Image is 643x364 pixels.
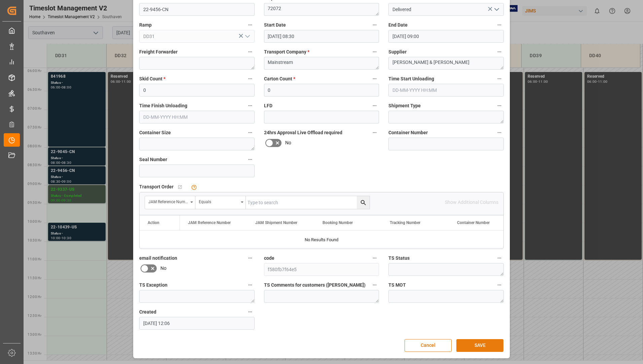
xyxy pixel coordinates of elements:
button: Time Finish Unloading [246,101,255,110]
button: Carton Count * [370,74,379,83]
span: TS MOT [388,282,406,289]
span: Shipment Type [388,102,421,109]
span: Seal Number [139,156,167,163]
button: Container Number [495,128,504,137]
button: Skid Count * [246,74,255,83]
button: open menu [491,4,501,15]
span: Supplier [388,48,407,56]
button: TS Status [495,254,504,262]
button: Transport Company * [370,47,379,56]
span: Booking Number [323,220,353,225]
button: Cancel [405,339,452,352]
input: Type to search/select [139,30,255,43]
button: Shipment Type [495,101,504,110]
span: email notification [139,255,177,262]
button: Start Date [370,21,379,29]
span: Carton Count [264,75,295,82]
button: Supplier [495,47,504,56]
span: 24hrs Approval Live Offload required [264,129,342,136]
button: TS Exception [246,281,255,289]
span: TS Status [388,255,410,262]
span: Tracking Number [390,220,420,225]
button: code [370,254,379,262]
input: Type to search [246,196,370,209]
span: TS Comments for customers ([PERSON_NAME]) [264,282,366,289]
span: JAM Reference Number [188,220,231,225]
button: End Date [495,21,504,29]
span: Freight Forwarder [139,48,178,56]
span: Skid Count [139,75,165,82]
span: No [285,139,291,146]
button: email notification [246,254,255,262]
span: LFD [264,102,272,109]
span: JAM Shipment Number [255,220,297,225]
input: DD-MM-YYYY HH:MM [139,111,255,123]
button: TS MOT [495,281,504,289]
input: DD-MM-YYYY HH:MM [388,30,504,43]
button: SAVE [456,339,503,352]
span: Transport Order [139,183,174,190]
button: Freight Forwarder [246,47,255,56]
span: Ramp [139,22,152,29]
input: DD-MM-YYYY HH:MM [264,30,379,43]
span: Transport Company [264,48,309,56]
button: TS Comments for customers ([PERSON_NAME]) [370,281,379,289]
button: open menu [195,196,246,209]
textarea: [PERSON_NAME] & [PERSON_NAME] [388,57,504,70]
input: DD-MM-YYYY HH:MM [388,84,504,97]
button: Container Size [246,128,255,137]
span: Time Start Unloading [388,75,434,82]
button: LFD [370,101,379,110]
button: Seal Number [246,155,255,164]
input: Type to search/select [388,3,504,16]
span: TS Exception [139,282,167,289]
button: Ramp [246,21,255,29]
span: Container Number [457,220,490,225]
span: End Date [388,22,408,29]
input: DD-MM-YYYY HH:MM [139,317,255,330]
button: open menu [145,196,195,209]
span: No [160,265,166,272]
span: Created [139,308,156,316]
textarea: Mainstream [264,57,379,70]
textarea: 72072 [264,3,379,16]
span: Container Number [388,129,428,136]
button: Created [246,307,255,316]
div: Equals [199,197,238,205]
span: Start Date [264,22,286,29]
span: Container Size [139,129,171,136]
div: Action [148,220,159,225]
span: code [264,255,274,262]
button: search button [357,196,370,209]
div: JAM Reference Number [148,197,188,205]
button: Time Start Unloading [495,74,504,83]
button: 24hrs Approval Live Offload required [370,128,379,137]
span: Time Finish Unloading [139,102,187,109]
button: open menu [242,31,252,42]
